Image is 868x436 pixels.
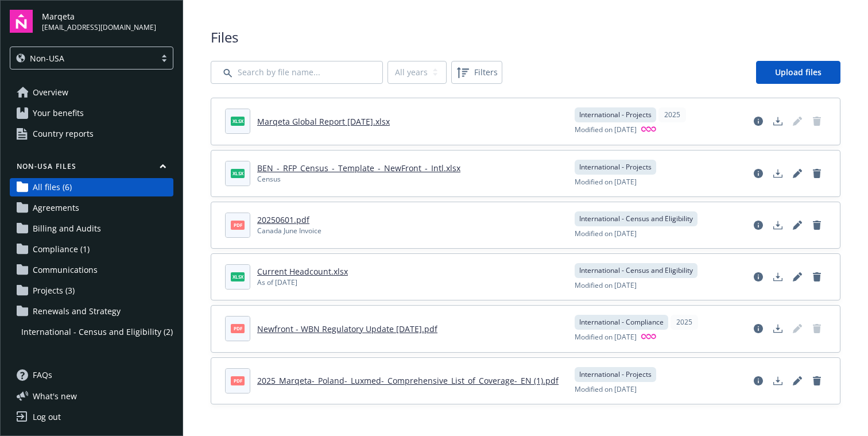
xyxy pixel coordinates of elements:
a: View file details [749,112,768,130]
span: Filters [454,63,500,82]
span: Files [211,28,840,47]
span: Modified on [DATE] [575,177,637,187]
a: Compliance (1) [10,240,173,258]
span: Filters [474,66,498,78]
a: Download document [769,112,787,130]
a: Your benefits [10,104,173,122]
a: Delete document [808,216,826,234]
span: [EMAIL_ADDRESS][DOMAIN_NAME] [42,22,156,33]
a: Agreements [10,199,173,217]
span: pdf [231,376,245,385]
a: View file details [749,164,768,183]
span: Renewals and Strategy [33,302,121,321]
a: Overview [10,83,173,102]
img: navigator-logo.svg [10,10,33,33]
a: Edit document [788,164,807,183]
span: Modified on [DATE] [575,280,637,291]
a: All files (6) [10,178,173,196]
span: Edit document [788,319,807,338]
a: Delete document [808,372,826,390]
span: All files (6) [33,178,72,196]
a: View file details [749,372,768,390]
span: Modified on [DATE] [575,384,637,395]
span: International - Compliance [579,317,664,327]
span: Billing and Audits [33,219,101,238]
span: Delete document [808,112,826,130]
button: Non-USA Files [10,161,173,176]
a: Delete document [808,164,826,183]
input: Search by file name... [211,61,383,84]
a: Newfront - WBN Regulatory Update [DATE].pdf [257,323,437,334]
span: International - Projects [579,110,652,120]
a: FAQs [10,366,173,384]
a: Edit document [788,372,807,390]
a: Edit document [788,268,807,286]
span: International - Projects [579,162,652,172]
span: Your benefits [33,104,84,122]
span: FAQs [33,366,52,384]
a: Billing and Audits [10,219,173,238]
a: Download document [769,372,787,390]
span: Marqeta [42,10,156,22]
span: What ' s new [33,390,77,402]
div: As of [DATE] [257,277,348,288]
span: Non-USA [16,52,150,64]
span: pdf [231,324,245,333]
span: xlsx [231,117,245,125]
button: What's new [10,390,95,402]
a: View file details [749,216,768,234]
a: Current Headcount.xlsx [257,266,348,277]
span: Communications [33,261,98,279]
div: Log out [33,408,61,426]
a: 20250601.pdf [257,214,309,225]
a: Communications [10,261,173,279]
div: 2025 [671,315,698,330]
a: Renewals and Strategy [10,302,173,321]
span: xlsx [231,272,245,281]
button: Marqeta[EMAIL_ADDRESS][DOMAIN_NAME] [42,10,173,33]
span: Modified on [DATE] [575,229,637,239]
button: Filters [451,61,502,84]
a: Projects (3) [10,281,173,300]
span: Overview [33,83,68,102]
span: Country reports [33,125,94,143]
a: 2025_Marqeta-_Poland-_Luxmed-_Comprehensive_List_of_Coverage-_EN (1).pdf [257,375,559,386]
span: International - Census and Eligibility (2) [21,323,173,341]
span: International - Census and Eligibility [579,265,693,276]
a: View file details [749,319,768,338]
a: BEN_-_RFP_Census_-_Template_-_NewFront_-_Intl.xlsx [257,163,460,173]
a: Delete document [808,268,826,286]
div: 2025 [658,107,686,122]
a: Marqeta Global Report [DATE].xlsx [257,116,390,127]
span: Modified on [DATE] [575,332,637,343]
a: Country reports [10,125,173,143]
a: View file details [749,268,768,286]
span: Agreements [33,199,79,217]
span: Upload files [775,67,821,78]
a: Download document [769,268,787,286]
a: International - Census and Eligibility (2) [10,323,173,341]
a: Upload files [756,61,840,84]
a: Download document [769,216,787,234]
span: International - Census and Eligibility [579,214,693,224]
span: Projects (3) [33,281,75,300]
div: Canada June Invoice [257,226,321,236]
span: pdf [231,221,245,229]
span: International - Projects [579,369,652,380]
a: Edit document [788,216,807,234]
a: Download document [769,164,787,183]
span: Non-USA [30,52,64,64]
span: xlsx [231,169,245,178]
span: Modified on [DATE] [575,125,637,136]
span: Compliance (1) [33,240,90,258]
div: Census [257,174,460,184]
a: Download document [769,319,787,338]
span: Delete document [808,319,826,338]
span: Edit document [788,112,807,130]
